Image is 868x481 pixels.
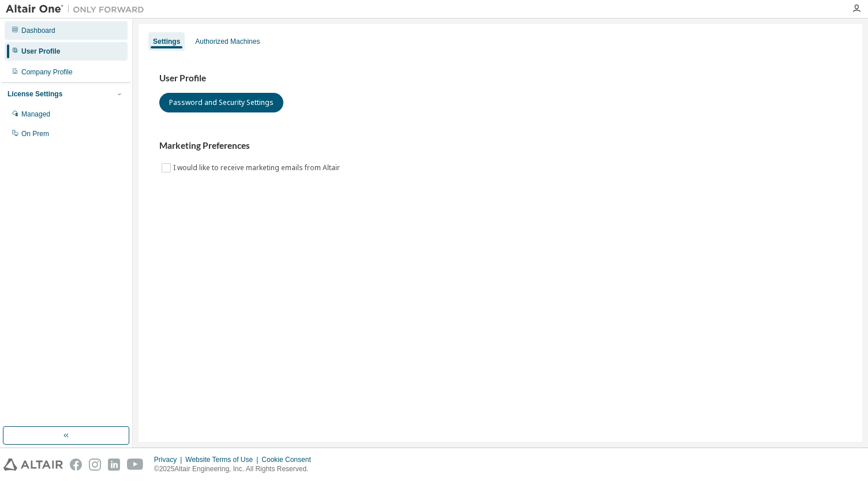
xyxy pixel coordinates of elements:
div: Cookie Consent [261,455,317,464]
h3: User Profile [159,73,841,84]
div: Dashboard [21,26,55,35]
img: altair_logo.svg [3,459,63,471]
div: Authorized Machines [195,37,260,46]
div: Settings [153,37,180,46]
button: Password and Security Settings [159,93,283,112]
label: I would like to receive marketing emails from Altair [173,161,342,175]
img: facebook.svg [70,459,82,471]
img: instagram.svg [89,459,101,471]
img: youtube.svg [127,459,144,471]
div: On Prem [21,129,49,138]
div: Website Terms of Use [185,455,261,464]
h3: Marketing Preferences [159,140,841,152]
img: Altair One [6,3,150,15]
div: Privacy [154,455,185,464]
div: License Settings [8,89,62,99]
div: Company Profile [21,67,73,77]
div: User Profile [21,47,60,56]
div: Managed [21,110,50,119]
p: © 2025 Altair Engineering, Inc. All Rights Reserved. [154,464,318,474]
img: linkedin.svg [108,459,120,471]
